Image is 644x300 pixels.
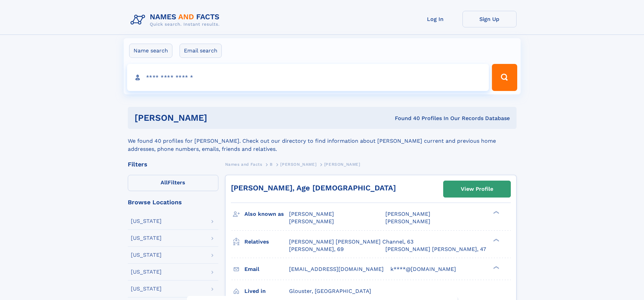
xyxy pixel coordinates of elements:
[280,160,316,168] a: [PERSON_NAME]
[444,181,510,197] a: View Profile
[127,64,489,91] input: search input
[492,210,500,215] div: ❯
[492,64,517,91] button: Search Button
[131,286,162,292] div: [US_STATE]
[280,162,316,167] span: [PERSON_NAME]
[461,181,493,197] div: View Profile
[128,129,517,153] div: We found 40 profiles for [PERSON_NAME]. Check out our directory to find information about [PERSON...
[385,218,430,225] span: [PERSON_NAME]
[231,184,396,192] a: [PERSON_NAME], Age [DEMOGRAPHIC_DATA]
[131,235,162,241] div: [US_STATE]
[289,238,413,246] a: [PERSON_NAME] [PERSON_NAME] Channel, 63
[135,114,301,122] h1: [PERSON_NAME]
[270,160,273,168] a: B
[289,288,371,294] span: Glouster, [GEOGRAPHIC_DATA]
[301,115,510,122] div: Found 40 Profiles In Our Records Database
[289,218,334,225] span: [PERSON_NAME]
[408,11,462,27] a: Log In
[385,246,486,253] a: [PERSON_NAME] [PERSON_NAME], 47
[180,44,222,58] label: Email search
[128,175,218,191] label: Filters
[128,161,218,167] div: Filters
[492,238,500,242] div: ❯
[131,252,162,258] div: [US_STATE]
[128,11,225,29] img: Logo Names and Facts
[289,211,334,217] span: [PERSON_NAME]
[131,269,162,275] div: [US_STATE]
[289,246,344,253] a: [PERSON_NAME], 69
[128,199,218,205] div: Browse Locations
[225,160,262,168] a: Names and Facts
[324,162,360,167] span: [PERSON_NAME]
[129,44,172,58] label: Name search
[244,236,289,248] h3: Relatives
[244,285,289,297] h3: Lived in
[131,218,162,224] div: [US_STATE]
[244,208,289,220] h3: Also known as
[270,162,273,167] span: B
[161,179,168,186] span: All
[385,211,430,217] span: [PERSON_NAME]
[492,265,500,270] div: ❯
[289,266,384,272] span: [EMAIL_ADDRESS][DOMAIN_NAME]
[462,11,517,27] a: Sign Up
[244,263,289,275] h3: Email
